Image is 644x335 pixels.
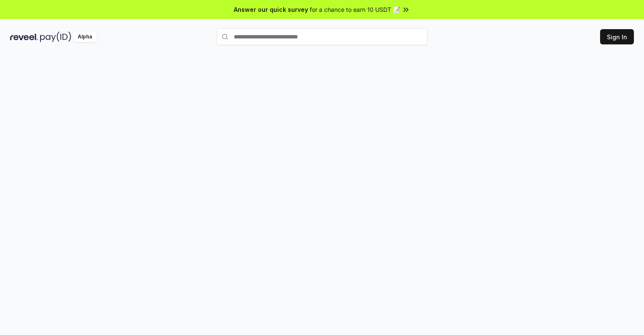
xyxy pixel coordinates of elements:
[310,5,400,14] span: for a chance to earn 10 USDT 📝
[234,5,308,14] span: Answer our quick survey
[40,32,71,42] img: pay_id
[10,32,38,42] img: reveel_dark
[600,29,634,44] button: Sign In
[73,32,97,42] div: Alpha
